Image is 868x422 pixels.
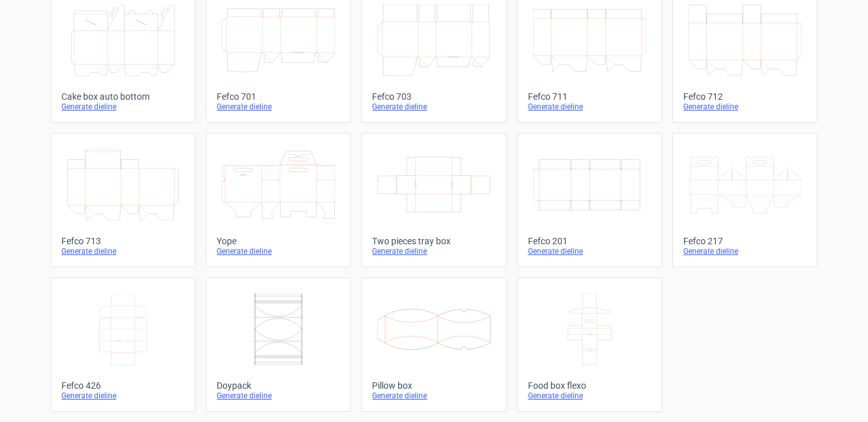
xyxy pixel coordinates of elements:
a: YopeGenerate dieline [206,133,351,267]
div: Fefco 712 [683,91,807,102]
div: Generate dieline [683,246,807,256]
div: Generate dieline [61,391,185,401]
div: Generate dieline [372,102,495,112]
div: Fefco 701 [217,91,340,102]
div: Generate dieline [528,391,651,401]
div: Generate dieline [528,102,651,112]
div: Fefco 703 [372,91,495,102]
div: Cake box auto bottom [61,91,185,102]
div: Generate dieline [683,102,807,112]
a: Fefco 713Generate dieline [50,133,196,267]
div: Fefco 201 [528,236,651,246]
div: Fefco 217 [683,236,807,246]
div: Generate dieline [217,246,340,256]
div: Generate dieline [61,102,185,112]
a: DoypackGenerate dieline [206,277,351,412]
div: Generate dieline [372,391,495,401]
div: Doypack [217,380,340,391]
div: Food box flexo [528,380,651,391]
a: Two pieces tray boxGenerate dieline [361,133,506,267]
div: Generate dieline [217,102,340,112]
a: Fefco 426Generate dieline [50,277,196,412]
div: Two pieces tray box [372,236,495,246]
div: Generate dieline [61,246,185,256]
a: Food box flexoGenerate dieline [517,277,662,412]
div: Yope [217,236,340,246]
div: Pillow box [372,380,495,391]
div: Fefco 713 [61,236,185,246]
div: Generate dieline [528,246,651,256]
a: Fefco 217Generate dieline [672,133,818,267]
div: Fefco 711 [528,91,651,102]
a: Fefco 201Generate dieline [517,133,662,267]
a: Pillow boxGenerate dieline [361,277,506,412]
div: Generate dieline [372,246,495,256]
div: Fefco 426 [61,380,185,391]
div: Generate dieline [217,391,340,401]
